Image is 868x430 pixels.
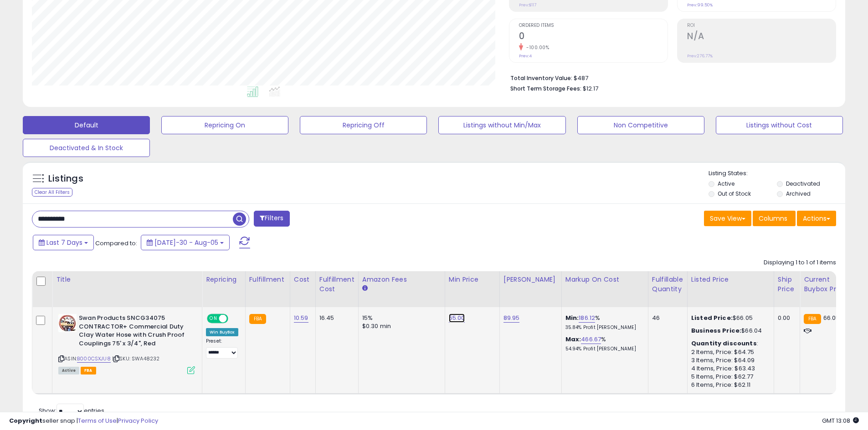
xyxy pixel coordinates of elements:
div: Fulfillment [249,275,286,284]
div: 0.00 [778,314,793,322]
div: Amazon Fees [362,275,441,284]
p: Listing States: [709,169,845,178]
button: [DATE]-30 - Aug-05 [141,235,230,250]
span: OFF [227,315,241,323]
th: The percentage added to the cost of goods (COGS) that forms the calculator for Min & Max prices. [561,271,648,307]
button: Save View [704,211,751,226]
small: Prev: 276.77% [687,53,713,59]
label: Out of Stock [718,190,751,197]
div: Cost [294,275,312,284]
div: 6 Items, Price: $62.11 [691,381,767,389]
b: Max: [565,335,581,344]
h5: Listings [48,172,83,185]
div: Displaying 1 to 1 of 1 items [764,258,836,267]
b: Short Term Storage Fees: [510,85,581,92]
p: 35.84% Profit [PERSON_NAME] [565,324,641,331]
li: $487 [510,72,829,83]
a: 10.59 [294,314,308,323]
span: Ordered Items [519,23,668,28]
button: Actions [797,211,836,226]
div: $66.05 [691,314,767,322]
a: 55.00 [449,314,465,323]
h2: N/A [687,31,836,43]
div: 16.45 [319,314,351,322]
b: Listed Price: [691,314,733,322]
button: Last 7 Days [33,235,94,250]
div: Ship Price [778,275,796,294]
a: B000CSXJU8 [77,355,111,363]
b: Swan Products SNCG34075 CONTRACTOR+ Commercial Duty Clay Water Hose with Crush Proof Couplings 75... [79,314,190,350]
div: Min Price [449,275,496,284]
button: Default [23,116,150,134]
div: Title [56,275,198,284]
div: ASIN: [58,314,195,373]
div: 5 Items, Price: $62.77 [691,373,767,381]
label: Archived [786,190,811,197]
button: Deactivated & In Stock [23,139,150,157]
small: Prev: $117 [519,2,536,8]
div: $66.04 [691,327,767,335]
div: % [565,314,641,331]
a: Terms of Use [78,416,117,425]
p: 54.94% Profit [PERSON_NAME] [565,346,641,352]
span: 66.05 [823,314,840,322]
button: Non Competitive [577,116,704,134]
b: Total Inventory Value: [510,74,572,82]
small: Prev: 4 [519,53,532,59]
span: FBA [81,367,96,374]
button: Repricing Off [300,116,427,134]
div: : [691,339,767,348]
b: Quantity discounts [691,339,757,348]
a: Privacy Policy [118,416,158,425]
small: Prev: 99.50% [687,2,713,8]
small: FBA [249,314,266,324]
span: $12.17 [583,84,598,93]
span: All listings currently available for purchase on Amazon [58,367,79,374]
button: Listings without Min/Max [438,116,565,134]
button: Repricing On [161,116,288,134]
div: 4 Items, Price: $63.43 [691,364,767,373]
div: Listed Price [691,275,770,284]
div: Preset: [206,338,238,359]
button: Filters [254,211,289,227]
span: Last 7 Days [46,238,82,247]
div: Clear All Filters [32,188,72,197]
span: [DATE]-30 - Aug-05 [154,238,218,247]
button: Columns [753,211,796,226]
button: Listings without Cost [716,116,843,134]
div: $0.30 min [362,322,438,330]
div: Current Buybox Price [804,275,851,294]
div: % [565,335,641,352]
strong: Copyright [9,416,42,425]
span: 2025-08-13 13:08 GMT [822,416,859,425]
div: [PERSON_NAME] [503,275,558,284]
span: ON [208,315,219,323]
div: 2 Items, Price: $64.75 [691,348,767,356]
a: 466.67 [581,335,601,344]
div: Fulfillment Cost [319,275,354,294]
label: Deactivated [786,180,820,187]
label: Active [718,180,734,187]
b: Min: [565,314,579,322]
a: 89.95 [503,314,520,323]
div: Repricing [206,275,241,284]
small: FBA [804,314,821,324]
h2: 0 [519,31,668,43]
span: ROI [687,23,836,28]
div: Markup on Cost [565,275,644,284]
div: Fulfillable Quantity [652,275,683,294]
img: 51C-eo74n5L._SL40_.jpg [58,314,77,332]
b: Business Price: [691,326,741,335]
span: Compared to: [95,239,137,248]
span: | SKU: SWA48232 [112,355,160,362]
small: -100.00% [523,44,549,51]
span: Columns [759,214,787,223]
div: 15% [362,314,438,322]
span: Show: entries [39,406,104,415]
div: Win BuyBox [206,328,238,336]
div: seller snap | | [9,417,158,425]
a: 186.12 [579,314,595,323]
div: 46 [652,314,680,322]
small: Amazon Fees. [362,284,368,293]
div: 3 Items, Price: $64.09 [691,356,767,364]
